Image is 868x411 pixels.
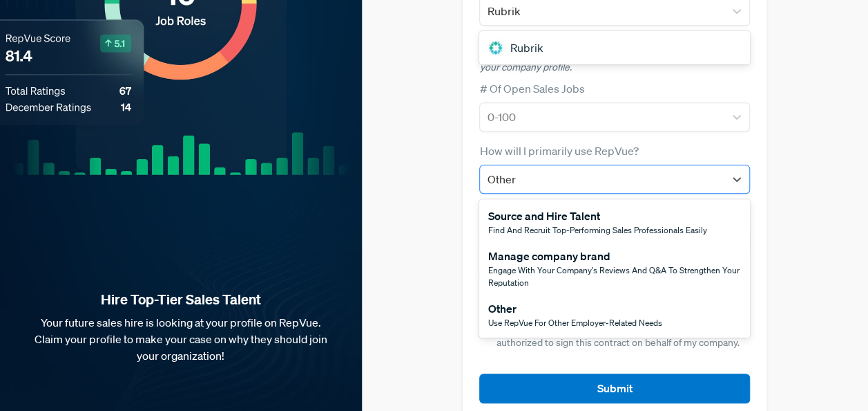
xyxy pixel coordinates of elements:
[488,317,662,329] span: Use RepVue for other employer-related needs
[488,248,742,264] div: Manage company brand
[488,208,706,224] div: Source and Hire Talent
[488,300,662,317] div: Other
[479,80,584,97] label: # Of Open Sales Jobs
[479,143,638,159] label: How will I primarily use RepVue?
[479,374,750,403] button: Submit
[479,34,750,62] div: Rubrik
[488,39,504,56] img: Rubrik
[488,224,706,236] span: Find and recruit top-performing sales professionals easily
[22,291,340,309] strong: Hire Top-Tier Sales Talent
[22,314,340,364] p: Your future sales hire is looking at your profile on RepVue. Claim your profile to make your case...
[488,264,739,289] span: Engage with your company's reviews and Q&A to strengthen your reputation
